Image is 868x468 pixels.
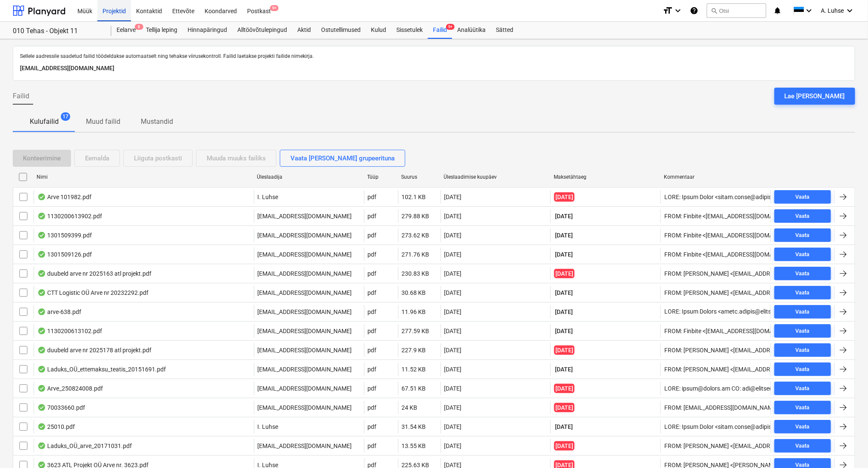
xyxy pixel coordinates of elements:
div: 1130200613902.pdf [37,213,102,220]
div: pdf [368,347,377,354]
button: Vaata [774,228,831,242]
a: Tellija leping [141,22,182,39]
div: pdf [368,194,377,200]
span: [DATE] [554,441,575,451]
div: 227.9 KB [402,347,426,354]
span: A. Luhse [821,7,844,14]
a: Kulud [366,22,391,39]
div: pdf [368,404,377,411]
div: Andmed failist loetud [37,289,46,296]
button: Vaata [774,286,831,300]
button: Vaata [774,209,831,223]
div: 24 KB [402,404,418,411]
div: Kommentaar [664,174,768,180]
span: [DATE] [554,231,574,240]
div: Tüüp [367,174,395,180]
div: Andmed failist loetud [37,442,46,449]
div: pdf [368,366,377,373]
div: Üleslaadija [257,174,360,180]
div: duubeld arve nr 2025178 atl projekt.pdf [37,347,151,354]
div: pdf [368,270,377,277]
a: Eelarve8 [111,22,141,39]
div: Andmed failist loetud [37,251,46,258]
div: Arve_250824008.pdf [37,385,103,392]
div: Vaata [796,384,810,394]
div: 010 Tehas - Objekt 11 [13,27,101,36]
i: notifications [773,6,782,16]
div: [DATE] [444,385,462,392]
div: Arve 101982.pdf [37,194,91,200]
iframe: Chat Widget [825,427,868,468]
a: Aktid [292,22,316,39]
div: 277.59 KB [402,328,430,334]
div: Hinnapäringud [182,22,232,39]
div: Andmed failist loetud [37,347,46,354]
p: [EMAIL_ADDRESS][DOMAIN_NAME] [20,63,848,74]
p: [EMAIL_ADDRESS][DOMAIN_NAME] [258,308,352,316]
div: pdf [368,442,377,449]
div: 230.83 KB [402,270,430,277]
div: Üleslaadimise kuupäev [444,174,547,180]
div: 11.96 KB [402,308,426,315]
div: 1301509126.pdf [37,251,92,258]
a: Ostutellimused [316,22,366,39]
div: 11.52 KB [402,366,426,373]
span: [DATE] [554,269,575,278]
div: Laduks_OÜ_ettemaksu_teatis_20151691.pdf [37,366,166,373]
div: Nimi [37,174,250,180]
a: Analüütika [452,22,491,39]
div: pdf [368,385,377,392]
div: [DATE] [444,289,462,296]
p: [EMAIL_ADDRESS][DOMAIN_NAME] [258,384,352,393]
p: Kulufailid [30,117,59,127]
div: pdf [368,251,377,258]
div: [DATE] [444,423,462,430]
i: format_size [663,6,673,16]
span: [DATE] [554,345,575,355]
div: pdf [368,308,377,315]
span: [DATE] [554,288,574,297]
button: Vaata [774,324,831,338]
div: Vaata [796,422,810,432]
div: Andmed failist loetud [37,423,46,430]
span: search [711,7,717,14]
button: Lae [PERSON_NAME] [774,88,855,105]
div: [DATE] [444,194,462,200]
div: Failid [428,22,452,39]
div: [DATE] [444,270,462,277]
button: Vaata [774,439,831,453]
a: Alltöövõtulepingud [232,22,292,39]
button: Vaata [774,267,831,280]
div: Andmed failist loetud [37,213,46,220]
div: [DATE] [444,442,462,449]
div: pdf [368,289,377,296]
div: Vaata [796,231,810,240]
div: Vaata [796,307,810,317]
div: Vaata [796,250,810,260]
button: Vaata [PERSON_NAME] grupeerituna [280,150,405,167]
div: Andmed failist loetud [37,385,46,392]
p: [EMAIL_ADDRESS][DOMAIN_NAME] [258,231,352,240]
span: [DATE] [554,384,575,393]
div: [DATE] [444,251,462,258]
div: [DATE] [444,328,462,334]
span: [DATE] [554,365,574,374]
p: [EMAIL_ADDRESS][DOMAIN_NAME] [258,346,352,354]
span: Failid [13,91,29,101]
a: Sissetulek [391,22,428,39]
a: Failid9+ [428,22,452,39]
span: [DATE] [554,327,574,335]
div: Andmed failist loetud [37,270,46,277]
div: Maksetähtaeg [554,174,657,180]
p: [EMAIL_ADDRESS][DOMAIN_NAME] [258,403,352,412]
div: [DATE] [444,347,462,354]
div: Suurus [401,174,437,180]
div: Eelarve [111,22,141,39]
div: Andmed failist loetud [37,232,46,239]
div: 1130200613102.pdf [37,328,102,334]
